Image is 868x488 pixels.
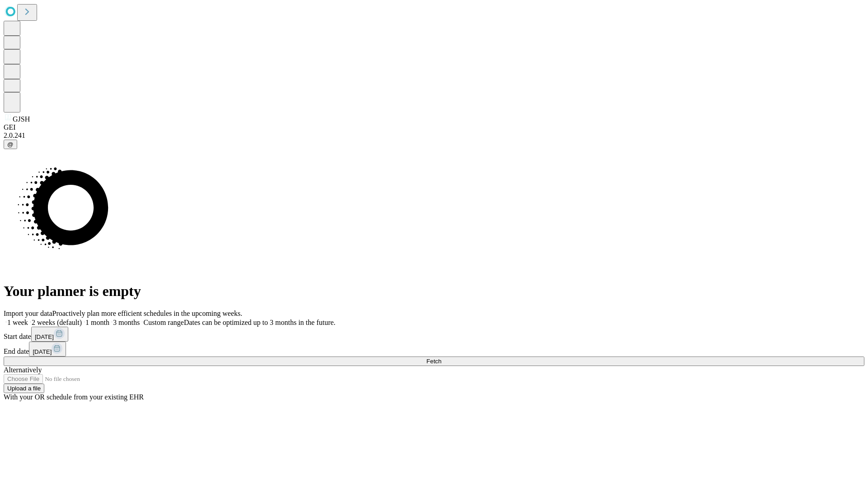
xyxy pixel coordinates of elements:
div: GEI [4,123,864,131]
button: [DATE] [29,342,66,357]
button: [DATE] [31,327,68,342]
div: Start date [4,327,864,342]
span: Proactively plan more efficient schedules in the upcoming weeks. [52,310,242,317]
span: @ [7,141,14,148]
span: [DATE] [33,348,52,355]
span: 1 month [85,319,109,326]
span: 2 weeks (default) [32,319,82,326]
span: Dates can be optimized up to 3 months in the future. [184,319,335,326]
button: Fetch [4,357,864,366]
div: End date [4,342,864,357]
span: Fetch [426,358,441,365]
div: 2.0.241 [4,131,864,140]
span: [DATE] [35,333,54,340]
span: With your OR schedule from your existing EHR [4,393,144,401]
span: 3 months [113,319,140,326]
span: Alternatively [4,366,42,374]
button: @ [4,140,17,149]
span: 1 week [7,319,28,326]
button: Upload a file [4,384,44,393]
span: Custom range [143,319,184,326]
span: Import your data [4,310,52,317]
span: GJSH [13,115,30,123]
h1: Your planner is empty [4,283,864,300]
